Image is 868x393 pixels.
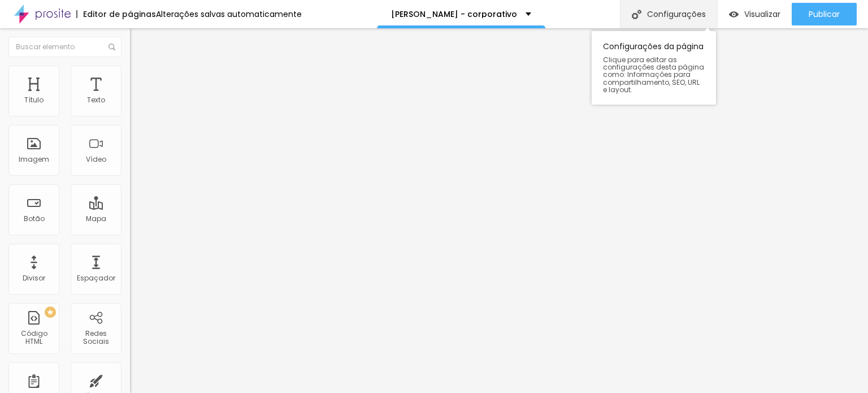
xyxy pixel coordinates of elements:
input: Buscar elemento [8,37,121,57]
button: Publicar [792,3,857,25]
div: Editor de páginas [76,10,156,18]
span: Visualizar [744,10,780,19]
div: Imagem [19,156,49,163]
div: Mapa [86,215,106,223]
p: [PERSON_NAME] - corporativo [391,10,517,18]
div: Espaçador [77,274,115,282]
div: Código HTML [11,330,56,346]
span: Publicar [809,10,840,19]
img: view-1.svg [729,10,739,19]
img: Icone [632,10,641,19]
div: Título [24,96,44,104]
div: Configurações da página [592,31,716,105]
div: Vídeo [86,156,106,163]
div: Redes Sociais [73,330,118,346]
div: Texto [87,96,105,104]
div: Alterações salvas automaticamente [156,10,302,18]
span: Clique para editar as configurações desta página como: Informações para compartilhamento, SEO, UR... [603,56,705,93]
button: Visualizar [718,3,792,25]
div: Botão [24,215,45,223]
div: Divisor [23,274,45,282]
img: Icone [108,44,115,50]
